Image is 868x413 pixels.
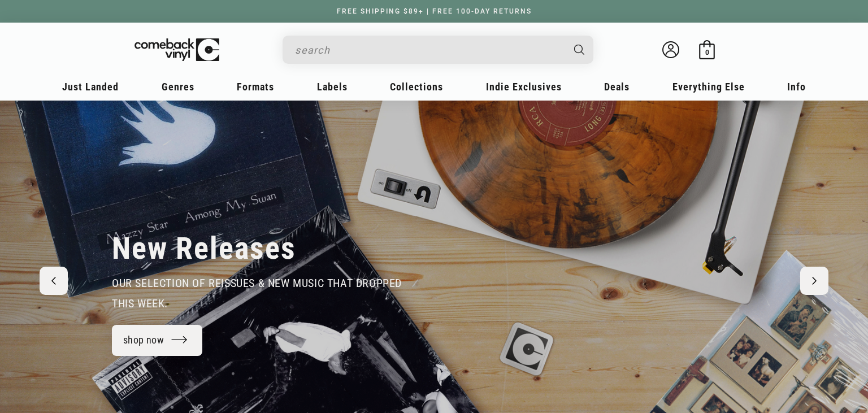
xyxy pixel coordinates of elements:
h2: New Releases [112,230,296,267]
input: search [295,38,563,62]
span: Indie Exclusives [486,81,562,93]
a: shop now [112,325,202,356]
span: Info [787,81,806,93]
span: Just Landed [62,81,119,93]
button: Next slide [800,267,828,295]
button: Previous slide [40,267,68,295]
a: FREE SHIPPING $89+ | FREE 100-DAY RETURNS [325,7,543,15]
span: Collections [390,81,443,93]
button: Search [565,36,595,64]
span: 0 [705,48,709,56]
span: Deals [604,81,630,93]
span: Genres [162,81,194,93]
span: Everything Else [672,81,745,93]
span: our selection of reissues & new music that dropped this week. [112,276,402,310]
span: Formats [237,81,274,93]
div: Search [283,36,593,64]
span: Labels [317,81,348,93]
